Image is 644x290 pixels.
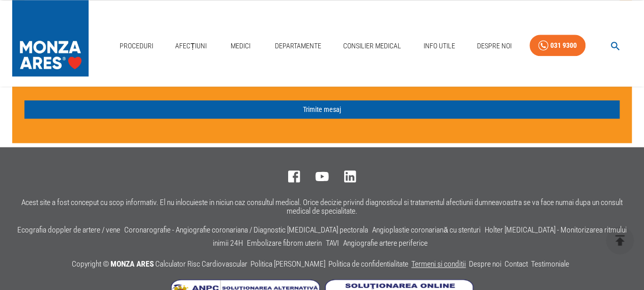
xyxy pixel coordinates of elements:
[247,239,322,248] a: Embolizare fibrom uterin
[529,35,585,56] a: 031 9300
[213,225,627,248] a: Holter [MEDICAL_DATA] - Monitorizarea ritmului inimii 24H
[473,36,516,56] a: Despre Noi
[550,39,577,52] div: 031 9300
[271,36,325,56] a: Departamente
[250,259,325,269] a: Politica [PERSON_NAME]
[12,198,632,216] p: Acest site a fost conceput cu scop informativ. El nu inlocuieste in niciun caz consultul medical....
[328,259,408,269] a: Politica de confidentialitate
[225,36,257,56] a: Medici
[24,100,620,119] button: Trimite mesaj
[116,36,157,56] a: Proceduri
[469,259,501,269] a: Despre noi
[171,36,211,56] a: Afecțiuni
[419,36,459,56] a: Info Utile
[505,259,528,269] a: Contact
[339,36,405,56] a: Consilier Medical
[17,225,120,235] a: Ecografia doppler de artere / vene
[606,226,634,254] button: delete
[124,225,368,235] a: Coronarografie - Angiografie coronariana / Diagnostic [MEDICAL_DATA] pectorala
[531,259,569,269] a: Testimoniale
[411,259,466,269] a: Termeni si conditii
[343,239,428,248] a: Angiografie artere periferice
[372,225,481,235] a: Angioplastie coronariană cu stenturi
[326,239,339,248] a: TAVI
[110,259,154,269] span: MONZA ARES
[72,258,572,271] p: Copyright ©
[155,259,247,269] a: Calculator Risc Cardiovascular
